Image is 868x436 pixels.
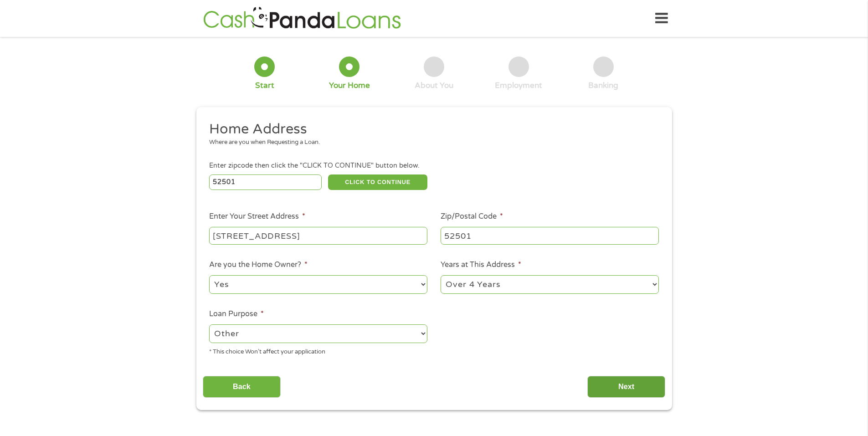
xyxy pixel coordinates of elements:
[255,81,274,91] div: Start
[588,81,618,91] div: Banking
[209,227,427,244] input: 1 Main Street
[209,212,305,221] label: Enter Your Street Address
[587,376,665,398] input: Next
[328,174,427,190] button: CLICK TO CONTINUE
[415,81,453,91] div: About You
[209,161,658,171] div: Enter zipcode then click the "CLICK TO CONTINUE" button below.
[209,260,308,270] label: Are you the Home Owner?
[203,376,281,398] input: Back
[329,81,370,91] div: Your Home
[200,5,404,31] img: GetLoanNow Logo
[209,344,427,357] div: * This choice Won’t affect your application
[441,212,503,221] label: Zip/Postal Code
[209,138,652,147] div: Where are you when Requesting a Loan.
[495,81,542,91] div: Employment
[209,174,322,190] input: Enter Zipcode (e.g 01510)
[209,120,652,138] h2: Home Address
[209,309,264,319] label: Loan Purpose
[441,260,521,270] label: Years at This Address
